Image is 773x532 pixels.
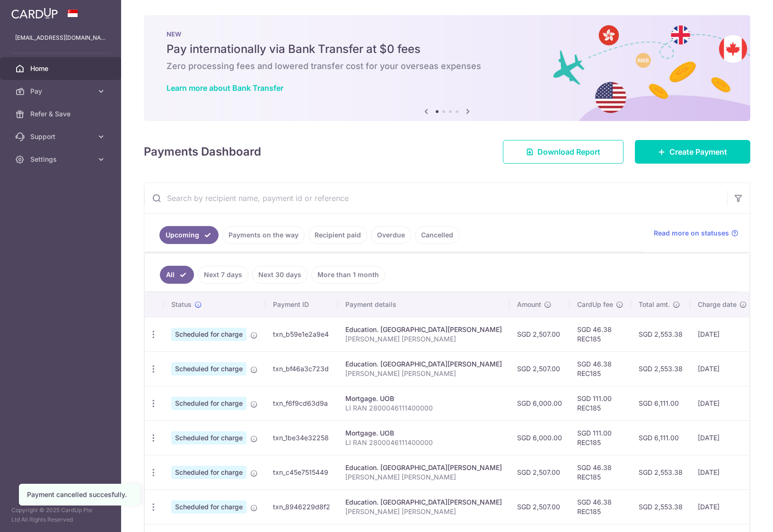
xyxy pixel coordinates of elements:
[160,266,194,284] a: All
[30,155,93,164] span: Settings
[631,317,690,351] td: SGD 2,553.38
[222,226,305,244] a: Payments on the way
[345,369,502,378] p: [PERSON_NAME] [PERSON_NAME]
[631,455,690,489] td: SGD 2,553.38
[570,455,631,489] td: SGD 46.38 REC185
[252,266,307,284] a: Next 30 days
[345,438,502,447] p: LI RAN 2800046111400000
[265,351,338,386] td: txn_bf46a3c723d
[631,386,690,420] td: SGD 6,111.00
[570,317,631,351] td: SGD 46.38 REC185
[171,397,246,410] span: Scheduled for charge
[690,351,755,386] td: [DATE]
[509,351,570,386] td: SGD 2,507.00
[265,386,338,420] td: txn_f6f9cd63d9a
[171,431,246,445] span: Scheduled for charge
[345,359,502,369] div: Education. [GEOGRAPHIC_DATA][PERSON_NAME]
[570,420,631,455] td: SGD 111.00 REC185
[338,292,509,317] th: Payment details
[371,226,411,244] a: Overdue
[345,463,502,472] div: Education. [GEOGRAPHIC_DATA][PERSON_NAME]
[30,132,93,141] span: Support
[570,351,631,386] td: SGD 46.38 REC185
[690,317,755,351] td: [DATE]
[537,146,600,157] span: Download Report
[690,489,755,524] td: [DATE]
[345,334,502,344] p: [PERSON_NAME] [PERSON_NAME]
[345,497,502,507] div: Education. [GEOGRAPHIC_DATA][PERSON_NAME]
[11,8,58,19] img: CardUp
[171,466,246,479] span: Scheduled for charge
[577,300,613,309] span: CardUp fee
[345,403,502,413] p: LI RAN 2800046111400000
[167,61,728,72] h6: Zero processing fees and lowered transfer cost for your overseas expenses
[570,386,631,420] td: SGD 111.00 REC185
[159,226,219,244] a: Upcoming
[570,489,631,524] td: SGD 46.38 REC185
[15,33,106,43] p: [EMAIL_ADDRESS][DOMAIN_NAME]
[265,420,338,455] td: txn_1be34e32258
[198,266,248,284] a: Next 7 days
[171,362,246,375] span: Scheduled for charge
[311,266,385,284] a: More than 1 month
[30,64,93,73] span: Home
[265,455,338,489] td: txn_c45e7515449
[308,226,367,244] a: Recipient paid
[345,428,502,438] div: Mortgage. UOB
[171,328,246,341] span: Scheduled for charge
[345,394,502,403] div: Mortgage. UOB
[639,300,670,309] span: Total amt.
[27,490,132,499] div: Payment cancelled succesfully.
[167,30,728,38] p: NEW
[144,143,261,160] h4: Payments Dashboard
[167,42,728,57] h5: Pay internationally via Bank Transfer at $0 fees
[345,472,502,482] p: [PERSON_NAME] [PERSON_NAME]
[509,317,570,351] td: SGD 2,507.00
[30,109,93,119] span: Refer & Save
[690,455,755,489] td: [DATE]
[654,228,738,238] a: Read more on statuses
[265,489,338,524] td: txn_8946229d8f2
[265,292,338,317] th: Payment ID
[265,317,338,351] td: txn_b59e1e2a9e4
[509,420,570,455] td: SGD 6,000.00
[631,351,690,386] td: SGD 2,553.38
[517,300,541,309] span: Amount
[144,15,750,121] img: Bank transfer banner
[690,386,755,420] td: [DATE]
[30,87,93,96] span: Pay
[415,226,459,244] a: Cancelled
[509,455,570,489] td: SGD 2,507.00
[503,140,624,164] a: Download Report
[171,300,192,309] span: Status
[144,183,727,213] input: Search by recipient name, payment id or reference
[509,489,570,524] td: SGD 2,507.00
[690,420,755,455] td: [DATE]
[167,83,283,93] a: Learn more about Bank Transfer
[345,325,502,334] div: Education. [GEOGRAPHIC_DATA][PERSON_NAME]
[635,140,750,164] a: Create Payment
[654,228,729,238] span: Read more on statuses
[509,386,570,420] td: SGD 6,000.00
[631,489,690,524] td: SGD 2,553.38
[669,146,727,157] span: Create Payment
[171,500,246,514] span: Scheduled for charge
[698,300,737,309] span: Charge date
[345,507,502,516] p: [PERSON_NAME] [PERSON_NAME]
[631,420,690,455] td: SGD 6,111.00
